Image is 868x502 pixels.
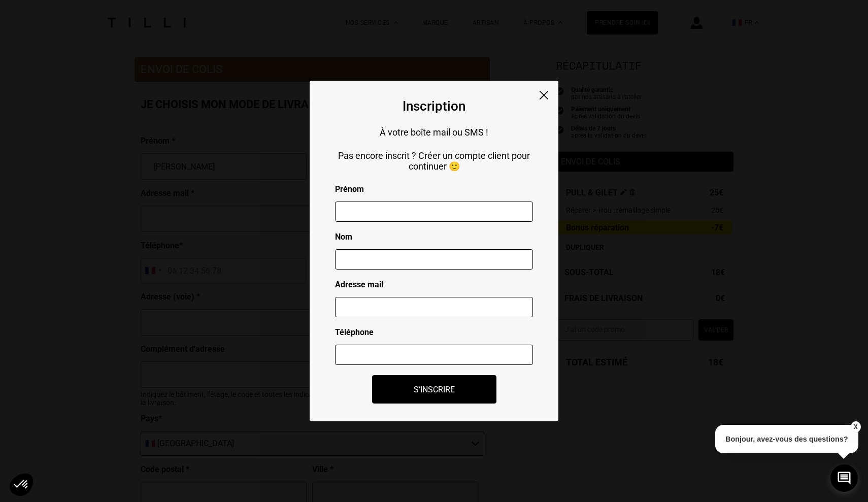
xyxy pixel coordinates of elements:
p: Pas encore inscrit ? Créer un compte client pour continuer 🙂 [335,150,533,172]
img: close [540,91,548,99]
p: Nom [335,232,533,242]
p: Téléphone [335,327,533,337]
p: Adresse mail [335,280,533,289]
p: Prénom [335,184,533,194]
div: Inscription [403,98,465,114]
p: Bonjour, avez-vous des questions? [715,425,858,453]
p: À votre boîte mail ou SMS ! [335,127,533,138]
button: S‘inscrire [372,375,496,404]
button: X [850,421,860,432]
